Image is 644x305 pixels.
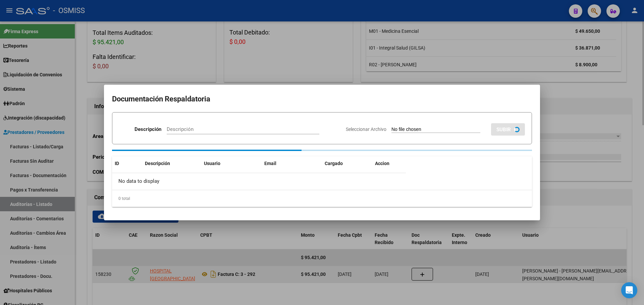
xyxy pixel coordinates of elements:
datatable-header-cell: ID [112,156,142,171]
span: Usuario [204,161,220,166]
span: Cargado [325,161,343,166]
datatable-header-cell: Email [262,156,322,171]
span: SUBIR [496,127,511,133]
p: Descripción [135,126,161,133]
span: Email [264,161,276,166]
h2: Documentación Respaldatoria [112,93,532,105]
div: Open Intercom Messenger [621,282,637,298]
div: No data to display [112,173,406,190]
datatable-header-cell: Descripción [142,156,201,171]
datatable-header-cell: Usuario [201,156,262,171]
span: Accion [375,161,389,166]
span: Seleccionar Archivo [346,127,386,132]
div: 0 total [112,190,532,207]
datatable-header-cell: Cargado [322,156,372,171]
datatable-header-cell: Accion [372,156,406,171]
button: SUBIR [491,123,525,136]
span: ID [115,161,119,166]
span: Descripción [145,161,170,166]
